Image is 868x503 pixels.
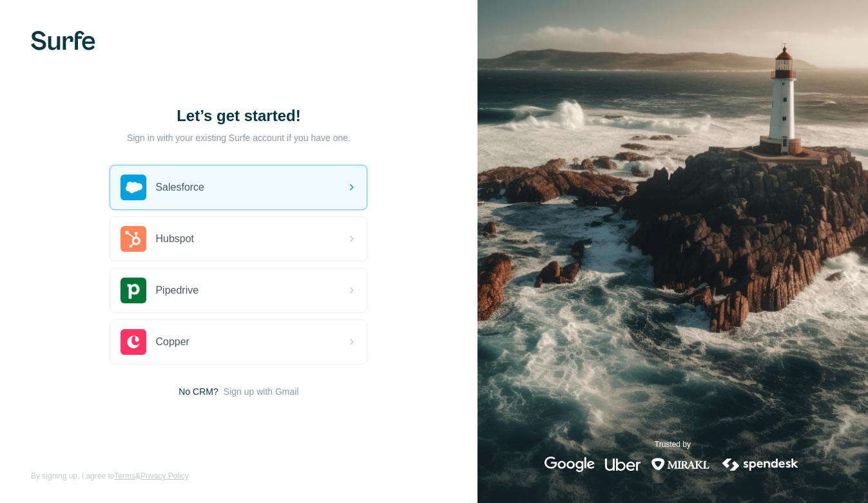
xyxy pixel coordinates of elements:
[114,471,135,480] a: Terms
[121,175,146,200] img: salesforce's logo
[605,457,641,472] img: uber's logo
[655,439,691,450] p: Trusted by
[155,231,194,247] span: Hubspot
[127,131,351,144] p: Sign in with your existing Surfe account if you have one.
[121,278,146,303] img: pipedrive's logo
[110,106,367,126] h1: Let’s get started!
[155,283,198,298] span: Pipedrive
[224,385,299,398] button: Sign up with Gmail
[155,334,189,350] span: Copper
[155,180,204,195] span: Salesforce
[121,226,146,252] img: hubspot's logo
[31,470,189,482] span: By signing up, I agree to &
[121,329,146,355] img: copper's logo
[140,471,189,480] a: Privacy Policy
[31,31,95,50] img: Surfe's logo
[178,385,218,398] span: No CRM?
[651,457,710,472] img: mirakl's logo
[720,457,800,472] img: spendesk's logo
[545,457,595,472] img: google's logo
